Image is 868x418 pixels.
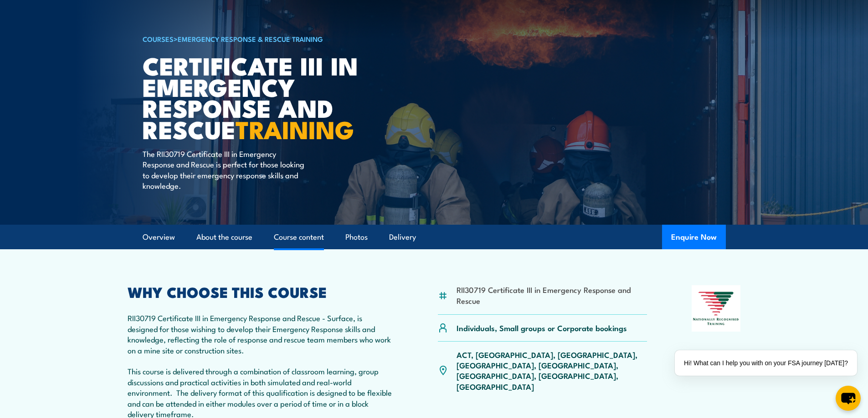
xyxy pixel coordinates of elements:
[389,225,416,249] a: Delivery
[457,349,647,392] p: ACT, [GEOGRAPHIC_DATA], [GEOGRAPHIC_DATA], [GEOGRAPHIC_DATA], [GEOGRAPHIC_DATA], [GEOGRAPHIC_DATA...
[143,55,368,140] h1: Certificate III in Emergency Response and Rescue
[196,225,252,249] a: About the course
[345,225,368,249] a: Photos
[143,225,175,249] a: Overview
[692,285,741,332] img: Nationally Recognised Training logo.
[143,33,368,44] h6: >
[143,34,174,44] a: COURSES
[236,110,354,147] strong: TRAINING
[836,386,861,411] button: chat-button
[178,34,323,44] a: Emergency Response & Rescue Training
[457,322,627,333] p: Individuals, Small groups or Corporate bookings
[128,285,394,298] h2: WHY CHOOSE THIS COURSE
[457,284,647,306] li: RII30719 Certificate III in Emergency Response and Rescue
[143,148,309,191] p: The RII30719 Certificate III in Emergency Response and Rescue is perfect for those looking to dev...
[274,225,324,249] a: Course content
[675,350,857,376] div: Hi! What can I help you with on your FSA journey [DATE]?
[662,225,726,249] button: Enquire Now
